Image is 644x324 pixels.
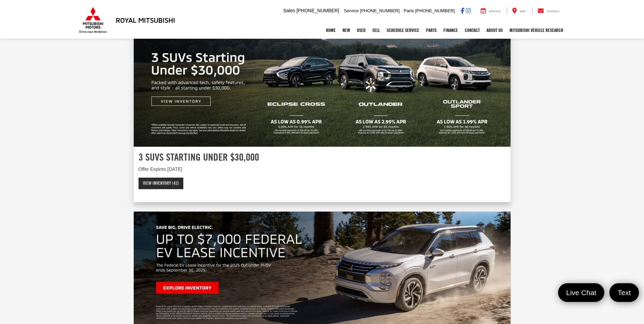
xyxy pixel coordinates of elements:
[369,22,383,39] a: Sell
[614,288,634,297] span: Text
[139,178,183,189] a: View Inventory (42)
[116,16,175,24] h3: Royal Mitsubishi
[609,283,639,302] a: Text
[489,10,501,13] span: Service
[483,22,506,39] a: About Us
[466,8,471,13] a: Instagram: Click to visit our Instagram page
[296,8,339,13] span: [PHONE_NUMBER]
[415,8,455,13] span: [PHONE_NUMBER]
[383,22,423,39] a: Schedule Service: Opens in a new tab
[78,7,108,33] img: Mitsubishi
[563,288,600,297] span: Live Chat
[339,22,353,39] a: New
[507,7,531,14] a: Map
[283,8,295,13] span: Sales
[139,151,506,163] h2: 3 SUVs Starting Under $30,000
[520,10,526,13] span: Map
[139,166,506,173] p: Offer Expires [DATE]
[423,22,440,39] a: Parts: Opens in a new tab
[323,22,339,39] a: Home
[134,29,511,147] img: 3 SUVs Starting Under $30,000
[476,7,506,14] a: Service
[558,283,605,302] a: Live Chat
[506,22,567,39] a: Mitsubishi Vehicle Research
[532,7,565,14] a: Contact
[360,8,400,13] span: [PHONE_NUMBER]
[440,22,461,39] a: Finance
[547,10,559,13] span: Contact
[344,8,358,13] span: Service
[404,8,414,13] span: Parts
[353,22,369,39] a: Used
[461,8,464,13] a: Facebook: Click to visit our Facebook page
[461,22,483,39] a: Contact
